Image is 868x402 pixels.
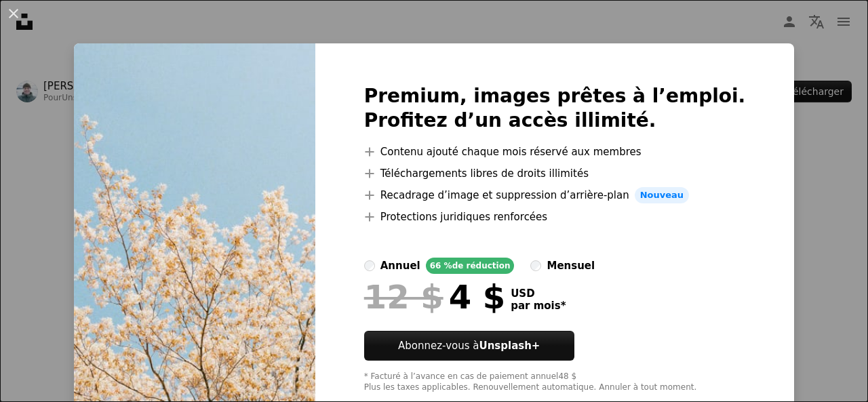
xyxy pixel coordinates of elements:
div: 4 $ [364,279,505,315]
strong: Unsplash+ [479,340,540,352]
li: Téléchargements libres de droits illimités [364,165,746,182]
li: Protections juridiques renforcées [364,209,746,225]
input: annuel66 %de réduction [364,260,375,271]
input: mensuel [530,260,541,271]
span: USD [511,287,566,300]
span: par mois * [511,300,566,312]
button: Abonnez-vous àUnsplash+ [364,331,574,361]
div: 66 % de réduction [426,258,515,274]
h2: Premium, images prêtes à l’emploi. Profitez d’un accès illimité. [364,84,746,133]
span: 12 $ [364,279,443,315]
li: Recadrage d’image et suppression d’arrière-plan [364,187,746,203]
span: Nouveau [635,187,689,203]
div: * Facturé à l’avance en cas de paiement annuel 48 $ Plus les taxes applicables. Renouvellement au... [364,371,746,393]
li: Contenu ajouté chaque mois réservé aux membres [364,144,746,160]
div: mensuel [547,258,595,274]
div: annuel [380,258,420,274]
